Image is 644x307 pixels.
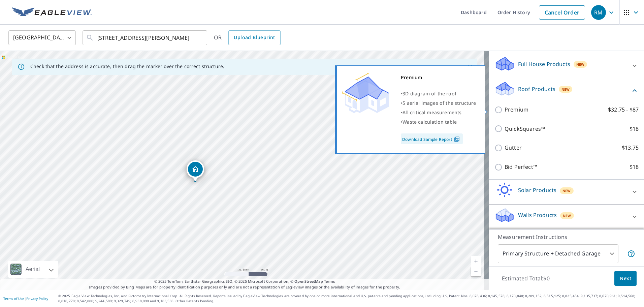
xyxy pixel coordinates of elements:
[505,144,522,152] p: Gutter
[294,279,323,284] a: OpenStreetMap
[8,261,58,278] div: Aerial
[471,266,481,276] a: Current Level 18, Zoom Out
[505,125,545,133] p: QuickSquares™
[518,186,556,194] p: Solar Products
[401,73,476,82] div: Premium
[228,30,280,45] a: Upload Blueprint
[518,60,570,68] p: Full House Products
[498,244,618,263] div: Primary Structure + Detached Garage
[401,133,463,144] a: Download Sample Report
[465,62,474,71] button: Close
[505,105,528,114] p: Premium
[324,279,335,284] a: Terms
[630,163,639,171] p: $18
[402,109,461,116] span: All critical measurements
[471,256,481,266] a: Current Level 18, Zoom In
[539,5,585,20] a: Cancel Order
[3,296,24,301] a: Terms of Use
[562,188,571,193] span: New
[401,117,476,127] div: •
[401,98,476,108] div: •
[401,108,476,117] div: •
[563,213,571,218] span: New
[561,87,570,92] span: New
[494,56,639,75] div: Full House ProductsNew
[342,73,389,113] img: Premium
[402,100,476,106] span: 5 aerial images of the structure
[24,261,42,278] div: Aerial
[3,297,48,301] p: |
[452,136,461,142] img: Pdf Icon
[402,119,457,125] span: Waste calculation table
[494,81,639,100] div: Roof ProductsNew
[576,62,585,67] span: New
[505,163,537,171] p: Bid Perfect™
[614,271,637,286] button: Next
[494,207,639,226] div: Walls ProductsNew
[620,274,631,283] span: Next
[154,279,335,284] span: © 2025 TomTom, Earthstar Geographics SIO, © 2025 Microsoft Corporation, ©
[622,144,639,152] p: $13.75
[494,182,639,202] div: Solar ProductsNew
[58,294,641,304] p: © 2025 Eagle View Technologies, Inc. and Pictometry International Corp. All Rights Reserved. Repo...
[234,33,275,42] span: Upload Blueprint
[630,125,639,133] p: $18
[97,28,193,47] input: Search by address or latitude-longitude
[30,63,224,69] p: Check that the address is accurate, then drag the marker over the correct structure.
[518,85,555,93] p: Roof Products
[627,250,635,258] span: Your report will include the primary structure and a detached garage if one exists.
[608,105,639,114] p: $32.75 - $87
[498,233,635,241] p: Measurement Instructions
[401,89,476,98] div: •
[402,90,456,97] span: 3D diagram of the roof
[8,28,76,47] div: [GEOGRAPHIC_DATA]
[12,7,92,18] img: EV Logo
[496,271,555,286] p: Estimated Total: $0
[187,160,204,181] div: Dropped pin, building 1, Residential property, 6445 Gardner Rd Bath, NY 14810
[518,211,557,219] p: Walls Products
[214,30,281,45] div: OR
[26,296,48,301] a: Privacy Policy
[591,5,606,20] div: RM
